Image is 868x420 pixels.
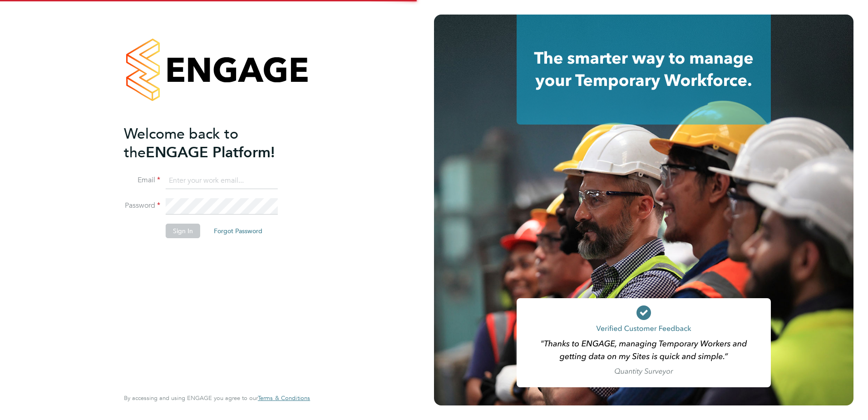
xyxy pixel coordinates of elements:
[166,173,278,189] input: Enter your work email...
[258,395,310,402] a: Terms & Conditions
[124,201,160,210] label: Password
[124,175,160,185] label: Email
[124,125,238,161] span: Welcome back to the
[124,125,301,162] h2: ENGAGE Platform!
[207,224,270,238] button: Forgot Password
[166,224,200,238] button: Sign In
[124,394,310,402] span: By accessing and using ENGAGE you agree to our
